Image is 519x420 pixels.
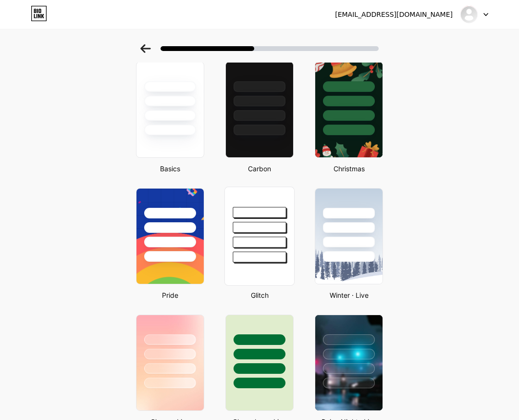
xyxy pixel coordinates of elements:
[460,5,478,24] img: Hồng Vũ
[312,164,386,174] div: Christmas
[133,164,207,174] div: Basics
[335,10,453,20] div: [EMAIL_ADDRESS][DOMAIN_NAME]
[312,290,386,300] div: Winter · Live
[222,290,297,300] div: Glitch
[222,164,297,174] div: Carbon
[133,290,207,300] div: Pride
